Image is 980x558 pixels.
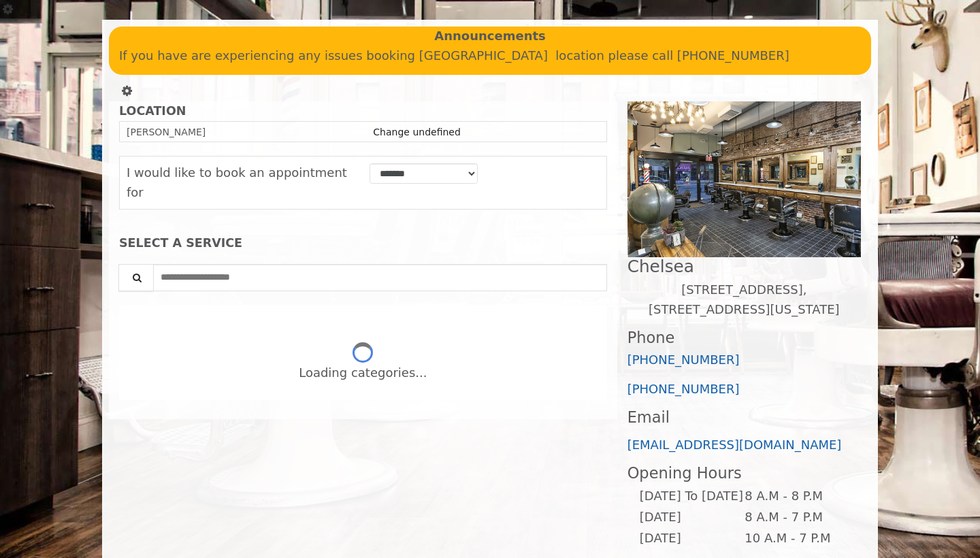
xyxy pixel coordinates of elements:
span: I would like to book an appointment for [127,165,347,199]
a: [EMAIL_ADDRESS][DOMAIN_NAME] [627,438,842,452]
td: 8 A.M - 7 P.M [744,507,849,528]
a: [PHONE_NUMBER] [627,382,740,396]
p: If you have are experiencing any issues booking [GEOGRAPHIC_DATA] location please call [PHONE_NUM... [119,46,861,66]
button: Service Search [118,264,154,291]
td: [DATE] [639,507,744,528]
h3: Opening Hours [627,465,861,482]
h2: Chelsea [627,257,861,276]
h3: Email [627,409,861,426]
td: [DATE] [639,528,744,549]
td: [DATE] To [DATE] [639,486,744,507]
b: Announcements [434,27,546,46]
a: [PHONE_NUMBER] [627,352,740,367]
div: SELECT A SERVICE [119,237,607,250]
td: 8 A.M - 8 P.M [744,486,849,507]
span: [PERSON_NAME] [127,127,206,137]
td: 10 A.M - 7 P.M [744,528,849,549]
p: [STREET_ADDRESS],[STREET_ADDRESS][US_STATE] [627,280,861,320]
h3: Phone [627,329,861,346]
div: Loading categories... [299,363,427,383]
a: Change undefined [373,127,461,137]
b: LOCATION [119,104,186,118]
